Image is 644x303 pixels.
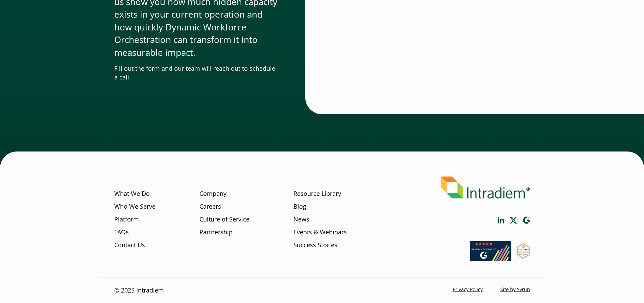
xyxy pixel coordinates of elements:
a: Link opens in a new window [510,217,517,224]
a: Company [199,189,226,198]
a: Who We Serve [114,202,156,211]
a: What We Do [114,189,150,198]
a: FAQs [114,228,129,236]
a: Partnership [199,228,233,236]
a: Link opens in a new window [470,255,511,263]
img: Read our reviews on G2 [470,241,511,261]
p: Fill out the form and our team will reach out to schedule a call. [114,64,278,82]
a: News [293,215,309,224]
a: Events & Webinars [293,228,347,236]
a: Blog [293,202,306,211]
p: © 2025 Intradiem [114,286,164,295]
img: SourceForge User Reviews [517,243,530,259]
a: Link opens in a new window [523,216,530,224]
a: Link opens in a new window [517,252,530,260]
a: Contact Us [114,240,145,249]
a: Careers [199,202,221,211]
a: Platform [114,215,139,224]
a: Success Stories [293,240,337,249]
img: Intradiem [441,177,530,199]
a: Privacy Policy [453,286,483,293]
a: Link opens in a new window [498,217,504,224]
a: Site by Syrup [500,286,530,293]
a: Resource Library [293,189,341,198]
a: Culture of Service [199,215,249,224]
